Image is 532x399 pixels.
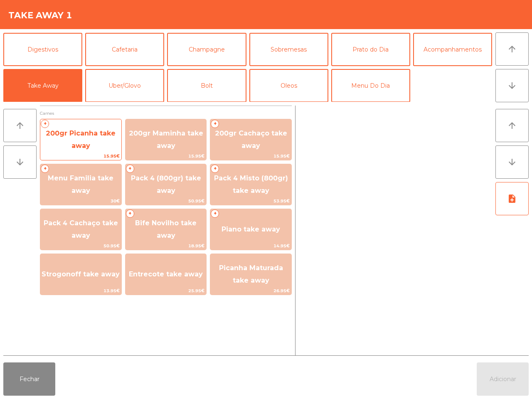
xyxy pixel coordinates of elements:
span: + [211,209,219,218]
span: 200gr Maminha take away [129,129,203,150]
span: + [126,165,134,173]
button: Menu Do Dia [331,69,410,102]
span: 50.95€ [40,242,121,250]
h4: Take Away 1 [8,9,72,22]
button: Fechar [3,362,55,396]
span: + [41,165,49,173]
button: Bolt [167,69,246,102]
span: 14.95€ [210,242,291,250]
i: arrow_upward [507,44,517,54]
span: + [126,209,134,218]
span: 30€ [40,197,121,205]
button: Prato do Dia [331,33,410,66]
button: arrow_upward [3,109,37,142]
i: arrow_upward [507,121,517,131]
span: 18.95€ [126,242,207,250]
span: 53.95€ [210,197,291,205]
span: 15.95€ [40,152,121,160]
span: 200gr Cachaço take away [215,129,287,150]
span: 15.95€ [210,152,291,160]
span: + [211,120,219,128]
span: Menu Familia take away [48,174,113,195]
button: arrow_upward [495,109,529,142]
i: arrow_upward [15,121,25,131]
button: Sobremesas [249,33,328,66]
button: Digestivos [3,33,82,66]
span: + [41,120,49,128]
span: Entrecote take away [129,270,203,278]
span: Picanha Maturada take away [219,264,283,284]
i: arrow_downward [507,81,517,91]
span: 200gr Picanha take away [46,129,116,150]
span: Pack 4 Cachaço take away [44,219,118,239]
button: Oleos [249,69,328,102]
button: arrow_downward [495,145,529,179]
span: 50.95€ [126,197,207,205]
button: note_add [495,182,529,215]
span: Pack 4 Misto (800gr) take away [214,174,288,195]
button: Uber/Glovo [85,69,164,102]
span: Pack 4 (800gr) take away [131,174,201,195]
span: 15.95€ [126,152,207,160]
button: Cafetaria [85,33,164,66]
span: Piano take away [222,225,280,233]
span: Strogonoff take away [42,270,120,278]
i: arrow_downward [15,157,25,167]
span: Carnes [40,109,292,117]
i: arrow_downward [507,157,517,167]
span: 13.95€ [40,287,121,295]
button: arrow_downward [495,69,529,102]
button: Champagne [167,33,246,66]
span: 26.95€ [210,287,291,295]
i: note_add [507,194,517,204]
button: Acompanhamentos [413,33,492,66]
button: arrow_upward [495,32,529,66]
span: + [211,165,219,173]
button: Take Away [3,69,82,102]
button: arrow_downward [3,145,37,179]
span: 25.95€ [126,287,207,295]
span: Bife Novilho take away [135,219,197,239]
